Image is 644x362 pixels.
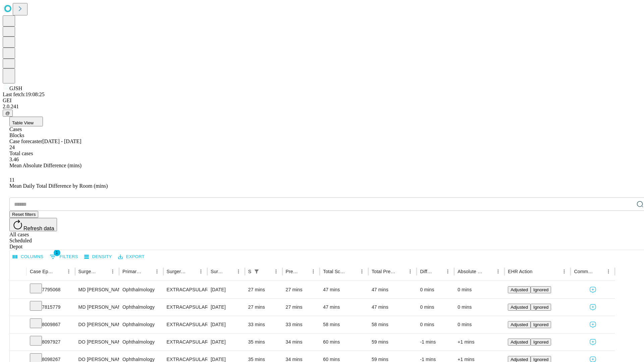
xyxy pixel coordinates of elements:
[372,281,414,298] div: 47 mins
[9,218,57,231] button: Refresh data
[508,339,531,346] button: Adjusted
[248,334,279,351] div: 35 mins
[211,299,241,316] div: [DATE]
[42,138,81,144] span: [DATE] - [DATE]
[54,249,60,256] span: 1
[5,111,10,116] span: @
[83,252,114,262] button: Density
[11,252,45,262] button: Select columns
[187,267,196,276] button: Sort
[9,144,15,150] span: 24
[323,299,365,316] div: 47 mins
[78,334,116,351] div: DO [PERSON_NAME]
[12,212,36,217] span: Reset filters
[372,334,414,351] div: 59 mins
[143,267,152,276] button: Sort
[323,334,365,351] div: 60 mins
[13,319,23,331] button: Expand
[299,267,309,276] button: Sort
[286,316,317,333] div: 33 mins
[420,334,451,351] div: -1 mins
[78,316,116,333] div: DO [PERSON_NAME]
[9,211,38,218] button: Reset filters
[211,269,224,274] div: Surgery Date
[511,340,528,345] span: Adjusted
[508,321,531,328] button: Adjusted
[13,302,23,313] button: Expand
[286,269,299,274] div: Predicted In Room Duration
[252,267,261,276] div: 1 active filter
[211,334,241,351] div: [DATE]
[122,334,160,351] div: Ophthalmology
[248,269,251,274] div: Scheduled In Room Duration
[116,252,146,262] button: Export
[234,267,243,276] button: Menu
[13,337,23,348] button: Expand
[396,267,406,276] button: Sort
[443,267,452,276] button: Menu
[271,267,281,276] button: Menu
[9,163,82,168] span: Mean Absolute Difference (mins)
[533,340,548,345] span: Ignored
[533,287,548,292] span: Ignored
[9,117,43,126] button: Table View
[108,267,117,276] button: Menu
[122,316,160,333] div: Ophthalmology
[23,226,54,231] span: Refresh data
[252,267,261,276] button: Show filters
[167,281,204,298] div: EXTRACAPSULAR CATARACT REMOVAL WITH [MEDICAL_DATA]
[531,304,551,311] button: Ignored
[9,177,14,183] span: 11
[55,267,64,276] button: Sort
[3,98,641,104] div: GEI
[211,316,241,333] div: [DATE]
[511,287,528,292] span: Adjusted
[78,299,116,316] div: MD [PERSON_NAME]
[167,316,204,333] div: EXTRACAPSULAR CATARACT REMOVAL WITH [MEDICAL_DATA]
[511,357,528,362] span: Adjusted
[30,316,72,333] div: 8009867
[484,267,493,276] button: Sort
[196,267,206,276] button: Menu
[167,269,186,274] div: Surgery Name
[508,304,531,311] button: Adjusted
[9,85,22,91] span: GJSH
[323,281,365,298] div: 47 mins
[9,150,33,156] span: Total cases
[286,299,317,316] div: 27 mins
[122,269,142,274] div: Primary Service
[458,316,501,333] div: 0 mins
[3,110,13,117] button: @
[12,120,34,125] span: Table View
[224,267,234,276] button: Sort
[533,267,542,276] button: Sort
[604,267,613,276] button: Menu
[348,267,357,276] button: Sort
[64,267,73,276] button: Menu
[420,316,451,333] div: 0 mins
[78,269,98,274] div: Surgeon Name
[533,322,548,327] span: Ignored
[458,269,483,274] div: Absolute Difference
[122,299,160,316] div: Ophthalmology
[248,299,279,316] div: 27 mins
[167,299,204,316] div: EXTRACAPSULAR CATARACT REMOVAL WITH [MEDICAL_DATA]
[372,269,396,274] div: Total Predicted Duration
[211,281,241,298] div: [DATE]
[508,286,531,293] button: Adjusted
[372,299,414,316] div: 47 mins
[323,269,347,274] div: Total Scheduled Duration
[30,281,72,298] div: 7795068
[323,316,365,333] div: 58 mins
[48,251,80,262] button: Show filters
[531,339,551,346] button: Ignored
[30,299,72,316] div: 7815779
[434,267,443,276] button: Sort
[286,281,317,298] div: 27 mins
[574,269,593,274] div: Comments
[9,138,42,144] span: Case forecaster
[152,267,162,276] button: Menu
[493,267,503,276] button: Menu
[262,267,271,276] button: Sort
[3,92,45,97] span: Last fetch: 19:08:25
